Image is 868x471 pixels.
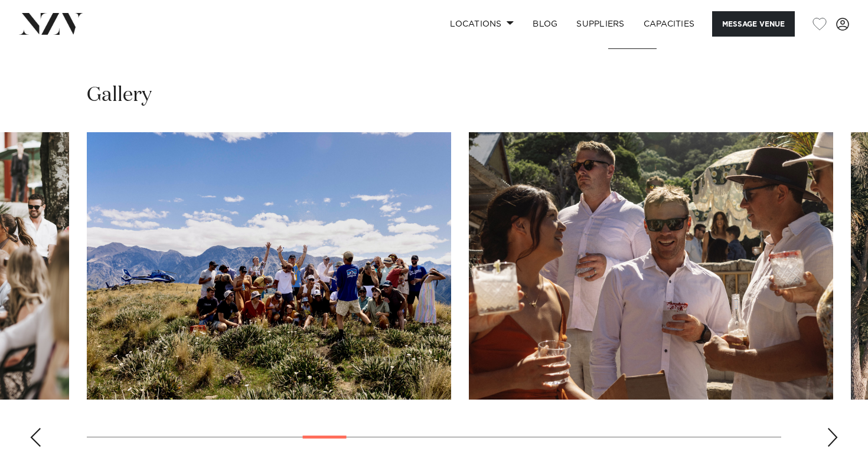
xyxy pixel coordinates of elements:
img: nzv-logo.png [19,13,83,34]
a: Locations [440,11,523,37]
button: Message Venue [712,11,795,37]
a: BLOG [523,11,567,37]
swiper-slide: 10 / 29 [87,132,451,400]
a: SUPPLIERS [567,11,634,37]
h2: Gallery [87,82,152,109]
swiper-slide: 11 / 29 [469,132,833,400]
a: Capacities [634,11,704,37]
